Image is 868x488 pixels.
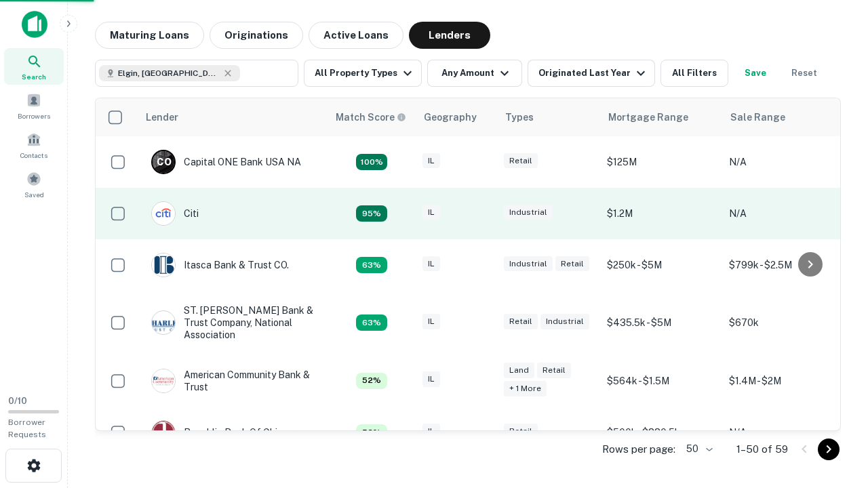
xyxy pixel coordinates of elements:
[537,363,571,378] div: Retail
[356,424,387,441] div: Capitalize uses an advanced AI algorithm to match your search with the best lender. The match sco...
[734,60,777,87] button: Save your search to get updates of matches that match your search criteria.
[504,153,538,169] div: Retail
[422,371,440,387] div: IL
[730,109,785,125] div: Sale Range
[600,98,722,136] th: Mortgage Range
[24,189,44,200] span: Saved
[22,11,47,38] img: capitalize-icon.png
[151,150,301,174] div: Capital ONE Bank USA NA
[8,396,27,406] span: 0 / 10
[600,407,722,458] td: $500k - $880.5k
[4,166,64,203] a: Saved
[152,369,175,392] img: picture
[356,314,387,331] div: Capitalize uses an advanced AI algorithm to match your search with the best lender. The match sco...
[600,136,722,188] td: $125M
[722,136,844,188] td: N/A
[4,127,64,163] a: Contacts
[151,253,289,277] div: Itasca Bank & Trust CO.
[336,110,403,125] h6: Match Score
[660,60,728,87] button: All Filters
[356,373,387,389] div: Capitalize uses an advanced AI algorithm to match your search with the best lender. The match sco...
[422,314,440,329] div: IL
[722,407,844,458] td: N/A
[504,256,553,272] div: Industrial
[427,60,522,87] button: Any Amount
[600,188,722,239] td: $1.2M
[157,155,171,169] p: C O
[504,363,534,378] div: Land
[152,311,175,334] img: picture
[151,201,199,226] div: Citi
[722,355,844,407] td: $1.4M - $2M
[95,22,204,49] button: Maturing Loans
[356,154,387,170] div: Capitalize uses an advanced AI algorithm to match your search with the best lender. The match sco...
[309,22,403,49] button: Active Loans
[783,60,826,87] button: Reset
[722,239,844,291] td: $799k - $2.5M
[424,109,477,125] div: Geography
[505,109,534,125] div: Types
[146,109,178,125] div: Lender
[138,98,328,136] th: Lender
[722,98,844,136] th: Sale Range
[151,369,314,393] div: American Community Bank & Trust
[336,110,406,125] div: Capitalize uses an advanced AI algorithm to match your search with the best lender. The match sco...
[602,441,675,457] p: Rows per page:
[681,439,715,459] div: 50
[356,257,387,273] div: Capitalize uses an advanced AI algorithm to match your search with the best lender. The match sco...
[555,256,589,272] div: Retail
[416,98,497,136] th: Geography
[540,314,589,329] div: Industrial
[152,421,175,444] img: picture
[152,202,175,225] img: picture
[4,48,64,85] a: Search
[538,65,649,81] div: Originated Last Year
[722,188,844,239] td: N/A
[210,22,303,49] button: Originations
[8,418,46,439] span: Borrower Requests
[497,98,600,136] th: Types
[152,253,175,277] img: picture
[600,355,722,407] td: $564k - $1.5M
[356,205,387,222] div: Capitalize uses an advanced AI algorithm to match your search with the best lender. The match sco...
[800,380,868,445] iframe: Chat Widget
[422,256,440,272] div: IL
[504,424,538,439] div: Retail
[20,150,47,161] span: Contacts
[328,98,416,136] th: Capitalize uses an advanced AI algorithm to match your search with the best lender. The match sco...
[422,153,440,169] div: IL
[422,424,440,439] div: IL
[118,67,220,79] span: Elgin, [GEOGRAPHIC_DATA], [GEOGRAPHIC_DATA]
[304,60,422,87] button: All Property Types
[409,22,490,49] button: Lenders
[736,441,788,457] p: 1–50 of 59
[818,439,840,460] button: Go to next page
[504,381,547,396] div: + 1 more
[4,87,64,124] a: Borrowers
[722,291,844,355] td: $670k
[18,110,50,121] span: Borrowers
[151,304,314,342] div: ST. [PERSON_NAME] Bank & Trust Company, National Association
[504,314,538,329] div: Retail
[422,205,440,220] div: IL
[528,60,655,87] button: Originated Last Year
[608,109,688,125] div: Mortgage Range
[151,420,300,445] div: Republic Bank Of Chicago
[600,239,722,291] td: $250k - $5M
[600,291,722,355] td: $435.5k - $5M
[22,71,46,82] span: Search
[504,205,553,220] div: Industrial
